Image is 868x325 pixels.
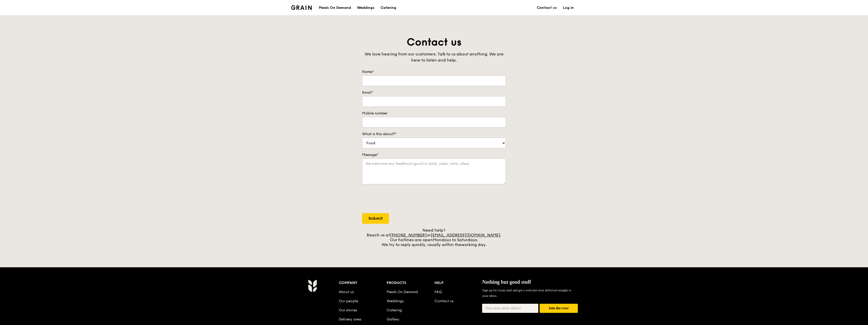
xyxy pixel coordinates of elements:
a: Our people [339,299,358,303]
div: Need help? Reach us at or . Our hotlines are open We try to reply quickly, usually within the [362,228,506,247]
a: About us [339,290,354,294]
a: Weddings [354,0,378,15]
a: Log in [560,0,577,15]
a: Gallery [387,317,399,321]
div: We love hearing from our customers. Talk to us about anything. We are here to listen and help. [362,51,506,63]
a: Meals On Demand [387,290,418,294]
a: Catering [378,0,399,15]
input: Non-spam email address [482,304,538,313]
a: Contact us [435,299,453,303]
span: Sign up for Grain mail and get a welcome treat delivered straight to your inbox. [482,288,571,298]
label: Name* [362,69,506,74]
a: Our stories [339,308,357,312]
h1: Contact us [362,35,506,49]
span: Mondays to Saturdays. [433,237,478,242]
div: Meals On Demand [319,0,351,15]
iframe: reCAPTCHA [362,189,439,209]
button: Join the crew [540,304,578,313]
a: Weddings [387,299,404,303]
label: What is this about?* [362,132,506,137]
div: Help [435,279,482,287]
label: Mobile number [362,111,506,116]
label: Message* [362,152,506,157]
img: Grain [291,5,312,10]
div: Weddings [357,0,374,15]
span: working day. [461,242,487,247]
div: Catering [381,0,396,15]
label: Email* [362,90,506,95]
div: Company [339,279,387,287]
div: Products [387,279,435,287]
a: FAQ [435,290,442,294]
input: Submit [362,213,389,224]
a: Contact us [534,0,560,15]
a: [PHONE_NUMBER] [390,233,427,237]
a: Catering [387,308,402,312]
img: Grain [308,279,317,292]
a: [EMAIL_ADDRESS][DOMAIN_NAME] [431,233,500,237]
a: Delivery area [339,317,361,321]
span: Nothing but good stuff [482,279,531,285]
